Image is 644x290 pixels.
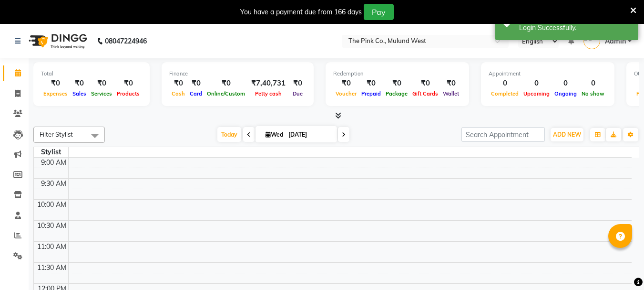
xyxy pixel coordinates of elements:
button: Pay [364,4,394,20]
span: Sales [70,90,89,97]
div: 10:00 AM [35,200,68,210]
div: Finance [169,70,306,78]
div: 0 [489,78,521,89]
span: Prepaid [359,90,383,97]
span: No show [579,90,607,97]
div: ₹0 [114,78,142,89]
span: Wed [263,131,286,138]
div: ₹0 [41,78,70,89]
div: ₹0 [187,78,204,89]
div: ₹0 [359,78,383,89]
div: Stylist [34,147,68,157]
span: Due [290,90,305,97]
input: Search Appointment [461,127,545,142]
span: Online/Custom [204,90,247,97]
span: Admin [605,36,626,46]
span: Services [89,90,114,97]
div: 0 [521,78,552,89]
div: 11:30 AM [35,263,68,273]
div: ₹0 [289,78,306,89]
div: ₹7,40,731 [247,78,289,89]
span: ADD NEW [553,131,581,138]
span: Ongoing [552,90,579,97]
div: 9:30 AM [39,179,68,189]
div: 11:00 AM [35,242,68,252]
div: Redemption [333,70,461,78]
span: Completed [489,90,521,97]
span: Petty cash [253,90,284,97]
div: 9:00 AM [39,158,68,168]
div: Login Successfully. [519,23,631,33]
span: Upcoming [521,90,552,97]
div: Appointment [489,70,607,78]
span: Expenses [41,90,70,97]
div: ₹0 [440,78,461,89]
div: You have a payment due from 166 days [240,7,362,17]
input: 2025-09-03 [286,128,333,142]
div: ₹0 [70,78,89,89]
span: Filter Stylist [40,130,73,138]
div: ₹0 [169,78,187,89]
div: ₹0 [410,78,440,89]
span: Cash [169,90,187,97]
span: Card [187,90,204,97]
div: 0 [552,78,579,89]
img: logo [24,28,90,54]
div: ₹0 [383,78,410,89]
span: Wallet [440,90,461,97]
div: ₹0 [204,78,247,89]
div: ₹0 [333,78,359,89]
span: Gift Cards [410,90,440,97]
button: ADD NEW [551,128,583,141]
div: 10:30 AM [35,221,68,231]
div: ₹0 [89,78,114,89]
div: Total [41,70,142,78]
img: Admin [583,32,600,49]
span: Voucher [333,90,359,97]
span: Package [383,90,410,97]
div: 0 [579,78,607,89]
span: Products [114,90,142,97]
span: Today [217,127,241,142]
b: 08047224946 [105,28,147,54]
